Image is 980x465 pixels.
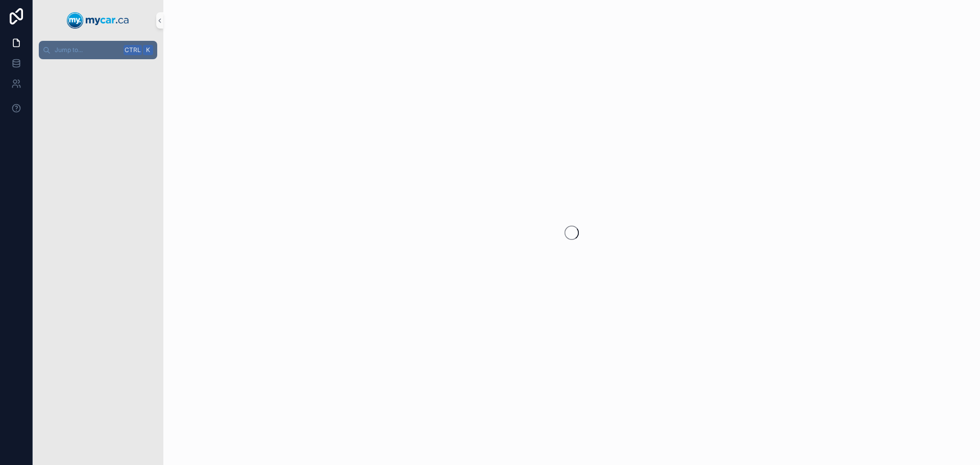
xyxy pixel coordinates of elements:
span: Ctrl [124,45,142,55]
span: Jump to... [55,46,119,54]
div: scrollable content [33,59,163,78]
button: Jump to...CtrlK [39,41,157,59]
img: App logo [67,12,129,29]
span: K [144,46,152,54]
